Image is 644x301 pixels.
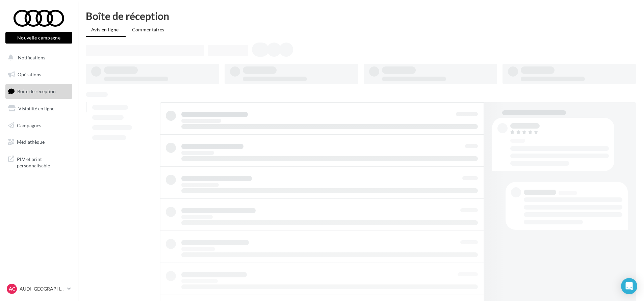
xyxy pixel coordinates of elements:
[17,155,70,169] span: PLV et print personnalisable
[4,67,74,82] a: Opérations
[18,55,45,60] span: Notifications
[4,118,74,133] a: Campagnes
[18,106,54,111] span: Visibilité en ligne
[9,285,15,292] span: AC
[17,122,41,128] span: Campagnes
[17,88,56,94] span: Boîte de réception
[4,135,74,149] a: Médiathèque
[621,278,637,294] div: Open Intercom Messenger
[4,84,74,99] a: Boîte de réception
[20,285,65,292] p: AUDI [GEOGRAPHIC_DATA]
[4,152,74,172] a: PLV et print personnalisable
[18,72,41,77] span: Opérations
[132,27,164,32] span: Commentaires
[5,32,72,44] button: Nouvelle campagne
[17,139,45,145] span: Médiathèque
[4,51,71,65] button: Notifications
[5,282,72,295] a: AC AUDI [GEOGRAPHIC_DATA]
[86,11,636,21] div: Boîte de réception
[4,102,74,116] a: Visibilité en ligne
